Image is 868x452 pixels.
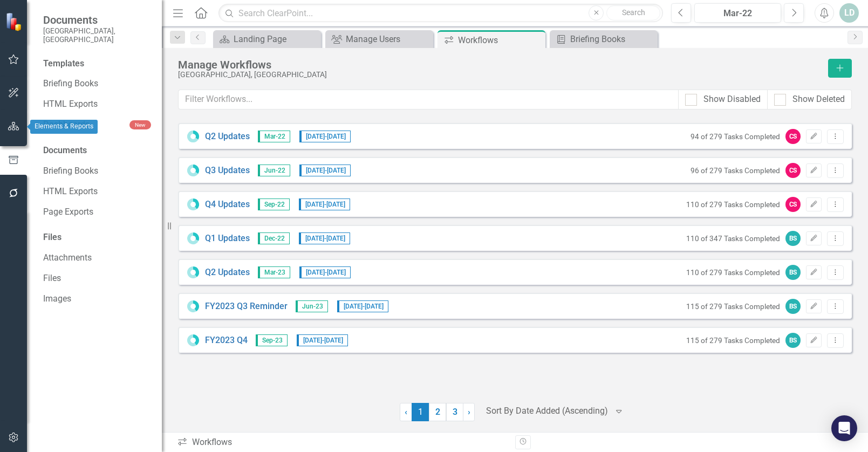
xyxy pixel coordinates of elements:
[205,266,250,279] a: Q2 Updates
[346,32,430,46] div: Manage Users
[703,93,761,106] div: Show Disabled
[686,336,780,345] small: 115 of 279 Tasks Completed
[570,32,655,46] div: Briefing Books
[43,119,129,131] a: Dashboards
[606,5,660,20] button: Search
[831,415,857,441] div: Open Intercom Messenger
[205,198,250,211] a: Q4 Updates
[43,98,151,111] a: HTML Exports
[258,232,290,244] span: Dec-22
[43,145,151,157] div: Documents
[205,300,288,313] a: FY2023 Q3 Reminder
[785,129,801,144] div: CS
[43,231,151,244] div: Files
[429,403,446,421] a: 2
[205,131,250,143] a: Q2 Updates
[785,163,801,178] div: CS
[691,166,780,175] small: 96 of 279 Tasks Completed
[297,334,348,346] span: [DATE] - [DATE]
[785,265,801,280] div: BS
[405,407,407,417] span: ‹
[43,58,151,70] div: Templates
[299,131,351,142] span: [DATE] - [DATE]
[205,165,250,177] a: Q3 Updates
[256,334,288,346] span: Sep-23
[622,8,645,17] span: Search
[296,300,328,312] span: Jun-23
[5,12,24,31] img: ClearPoint Strategy
[785,231,801,246] div: BS
[785,299,801,314] div: BS
[694,3,781,23] button: Mar-22
[686,268,780,277] small: 110 of 279 Tasks Completed
[785,333,801,348] div: BS
[552,32,655,46] a: Briefing Books
[412,403,429,421] span: 1
[234,32,318,46] div: Landing Page
[839,3,859,23] button: LD
[178,71,823,79] div: [GEOGRAPHIC_DATA], [GEOGRAPHIC_DATA]
[43,272,151,285] a: Files
[258,165,290,176] span: Jun-22
[785,197,801,212] div: CS
[686,234,780,243] small: 110 of 347 Tasks Completed
[178,90,679,109] input: Filter Workflows...
[446,403,463,421] a: 3
[792,93,845,106] div: Show Deleted
[43,13,151,26] span: Documents
[216,32,318,46] a: Landing Page
[43,26,151,44] small: [GEOGRAPHIC_DATA], [GEOGRAPHIC_DATA]
[468,407,470,417] span: ›
[698,7,777,20] div: Mar-22
[458,33,543,47] div: Workflows
[43,186,151,198] a: HTML Exports
[43,165,151,177] a: Briefing Books
[686,200,780,209] small: 110 of 279 Tasks Completed
[299,266,351,278] span: [DATE] - [DATE]
[43,206,151,218] a: Page Exports
[686,302,780,311] small: 115 of 279 Tasks Completed
[30,120,98,134] div: Elements & Reports
[43,252,151,264] a: Attachments
[328,32,430,46] a: Manage Users
[43,293,151,305] a: Images
[258,198,290,210] span: Sep-22
[218,4,663,23] input: Search ClearPoint...
[299,165,351,176] span: [DATE] - [DATE]
[205,334,248,347] a: FY2023 Q4
[258,131,290,142] span: Mar-22
[691,132,780,141] small: 94 of 279 Tasks Completed
[43,78,151,90] a: Briefing Books
[258,266,290,278] span: Mar-23
[337,300,388,312] span: [DATE] - [DATE]
[205,232,250,245] a: Q1 Updates
[299,198,350,210] span: [DATE] - [DATE]
[299,232,350,244] span: [DATE] - [DATE]
[178,59,823,71] div: Manage Workflows
[177,436,507,449] div: Workflows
